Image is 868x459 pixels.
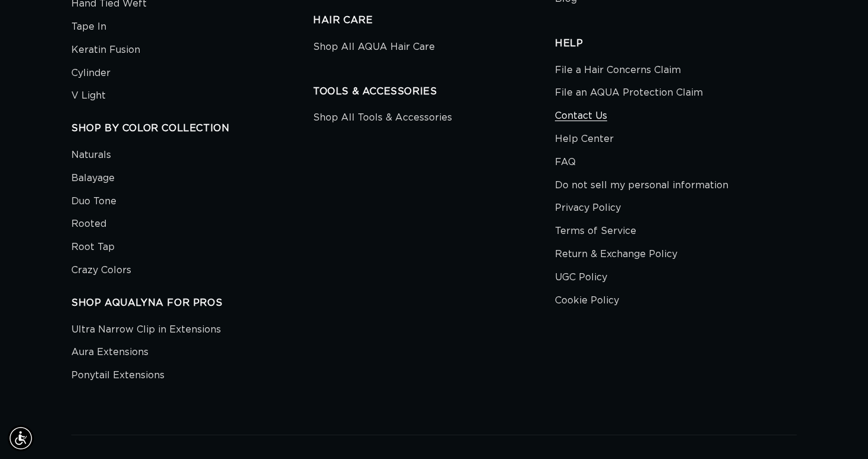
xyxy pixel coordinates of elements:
[71,122,313,135] h2: SHOP BY COLOR COLLECTION
[71,297,313,309] h2: SHOP AQUALYNA FOR PROS
[71,341,149,364] a: Aura Extensions
[555,266,607,289] a: UGC Policy
[71,190,116,213] a: Duo Tone
[313,86,555,98] h2: TOOLS & ACCESSORIES
[555,289,619,312] a: Cookie Policy
[71,167,115,190] a: Balayage
[313,109,452,129] a: Shop All Tools & Accessories
[71,62,111,85] a: Cylinder
[555,151,576,174] a: FAQ
[555,243,677,266] a: Return & Exchange Policy
[555,62,681,82] a: File a Hair Concerns Claim
[555,37,797,50] h2: HELP
[71,259,131,282] a: Crazy Colors
[71,236,115,259] a: Root Tap
[71,15,106,39] a: Tape In
[555,174,728,197] a: Do not sell my personal information
[809,402,868,459] iframe: Chat Widget
[71,84,106,107] a: V Light
[555,105,607,128] a: Contact Us
[71,39,140,62] a: Keratin Fusion
[555,197,621,220] a: Privacy Policy
[313,14,555,27] h2: HAIR CARE
[555,81,703,105] a: File an AQUA Protection Claim
[71,364,165,387] a: Ponytail Extensions
[555,128,614,151] a: Help Center
[71,321,221,341] a: Ultra Narrow Clip in Extensions
[555,220,636,243] a: Terms of Service
[313,39,435,59] a: Shop All AQUA Hair Care
[71,213,106,236] a: Rooted
[8,425,34,451] div: Accessibility Menu
[71,147,111,167] a: Naturals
